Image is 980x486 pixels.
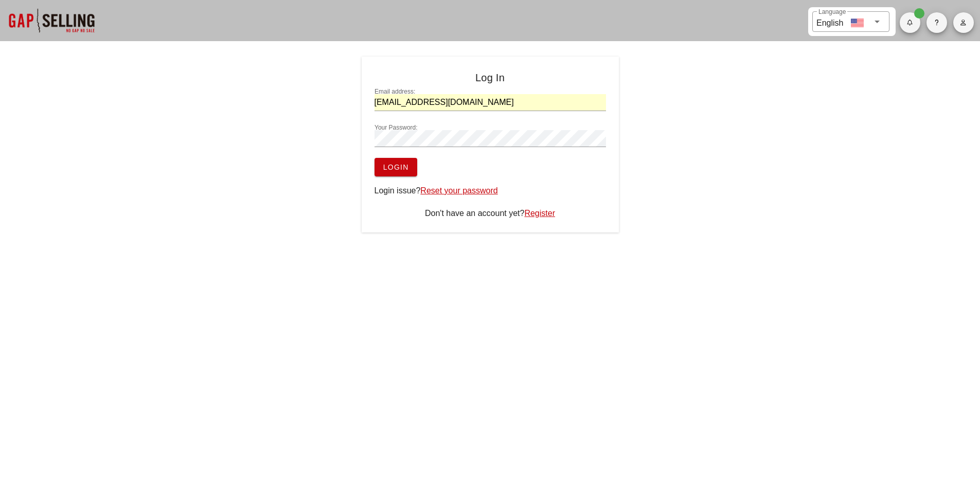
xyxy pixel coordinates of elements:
[375,69,606,86] h4: Log In
[375,158,417,176] button: Login
[383,163,409,171] span: Login
[812,11,889,32] div: LanguageEnglish
[524,209,555,218] a: Register
[375,88,415,96] label: Email address:
[818,8,846,16] label: Language
[816,14,843,29] div: English
[914,8,924,19] span: Badge
[375,124,418,132] label: Your Password:
[375,207,606,220] div: Don't have an account yet?
[375,185,606,197] div: Login issue?
[420,186,497,195] a: Reset your password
